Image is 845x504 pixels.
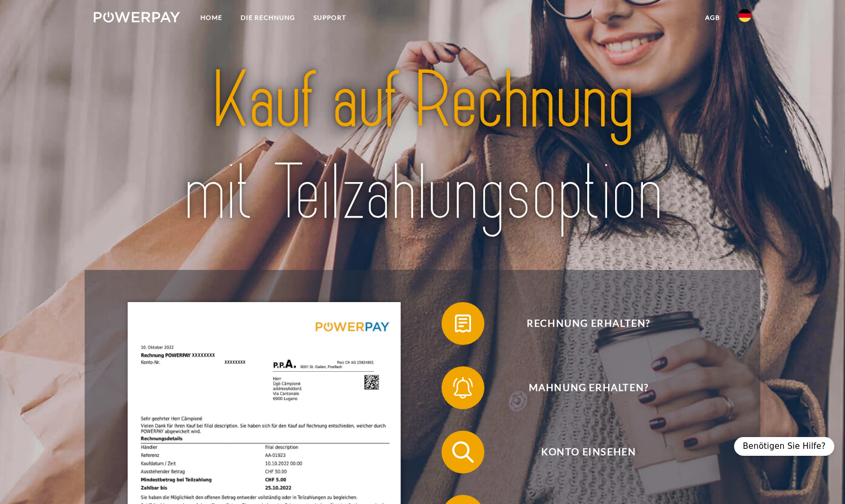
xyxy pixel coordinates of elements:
span: Mahnung erhalten? [457,366,720,409]
a: SUPPORT [304,8,355,27]
img: qb_search.svg [450,439,476,465]
button: Mahnung erhalten? [442,366,720,409]
div: Benötigen Sie Hilfe? [734,437,834,456]
img: title-powerpay_de.svg [126,50,719,244]
img: logo-powerpay-white.svg [94,12,180,22]
a: DIE RECHNUNG [231,8,304,27]
img: de [738,9,751,22]
a: agb [696,8,729,27]
img: qb_bell.svg [450,374,476,401]
button: Rechnung erhalten? [442,302,720,345]
a: Home [191,8,231,27]
button: Konto einsehen [442,431,720,473]
span: Konto einsehen [457,431,720,473]
img: qb_bill.svg [450,310,476,337]
span: Rechnung erhalten? [457,302,720,345]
